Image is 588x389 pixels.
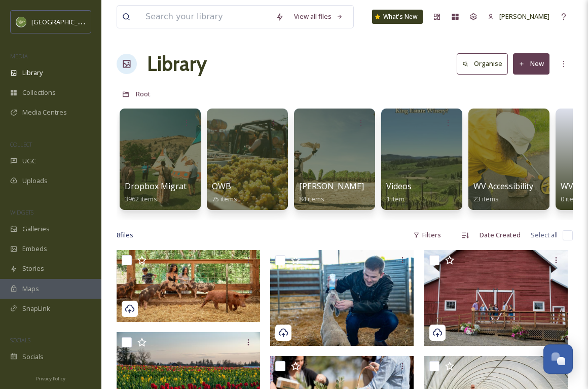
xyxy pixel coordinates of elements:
span: SnapLink [22,304,50,313]
a: [PERSON_NAME] [483,7,555,26]
a: Organise [457,53,513,74]
div: Filters [408,225,446,245]
span: Uploads [22,176,48,186]
a: View all files [289,7,348,26]
button: Organise [457,53,508,74]
span: Privacy Policy [36,375,65,382]
span: 1 item [386,194,405,203]
span: Embeds [22,244,47,254]
a: [PERSON_NAME]84 items [299,182,364,203]
span: 8 file s [117,230,133,240]
img: IronWaterRanch_JHamilton_15.jpg [270,250,414,346]
span: Collections [22,88,56,97]
span: 3962 items [125,194,157,203]
span: Library [22,68,43,78]
img: Barn_Joshua Rainey.jpg [424,250,568,346]
span: Dropbox Migration [125,181,199,192]
div: Date Created [474,225,526,245]
span: [PERSON_NAME] [299,181,364,192]
a: Library [147,49,207,79]
a: Videos1 item [386,182,412,203]
span: COLLECT [10,140,32,148]
span: Select all [531,230,558,240]
span: 75 items [212,194,237,203]
a: OWB75 items [212,182,237,203]
a: What's New [372,10,423,24]
span: WV Accessibility [473,181,533,192]
span: WIDGETS [10,208,33,216]
span: [GEOGRAPHIC_DATA] [31,17,96,26]
span: 84 items [299,194,324,203]
span: Stories [22,264,44,273]
input: Search your library [140,6,271,28]
a: WV Accessibility23 items [473,182,533,203]
button: New [513,53,549,74]
span: SOCIALS [10,336,30,344]
span: Root [136,89,151,98]
span: Socials [22,352,44,362]
span: MEDIA [10,52,28,60]
span: Media Centres [22,108,67,117]
img: images.png [16,17,26,27]
span: 23 items [473,194,499,203]
span: OWB [212,181,231,192]
img: 23014 Inn the Ground B 1761.jpg [117,250,260,322]
span: UGC [22,156,36,166]
a: Dropbox Migration3962 items [125,182,199,203]
span: [PERSON_NAME] [499,12,549,21]
span: Galleries [22,224,50,234]
span: 0 items [561,194,582,203]
span: Maps [22,284,39,294]
a: Privacy Policy [36,372,65,384]
span: Videos [386,181,412,192]
button: Open Chat [543,344,573,374]
a: Root [136,88,151,100]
